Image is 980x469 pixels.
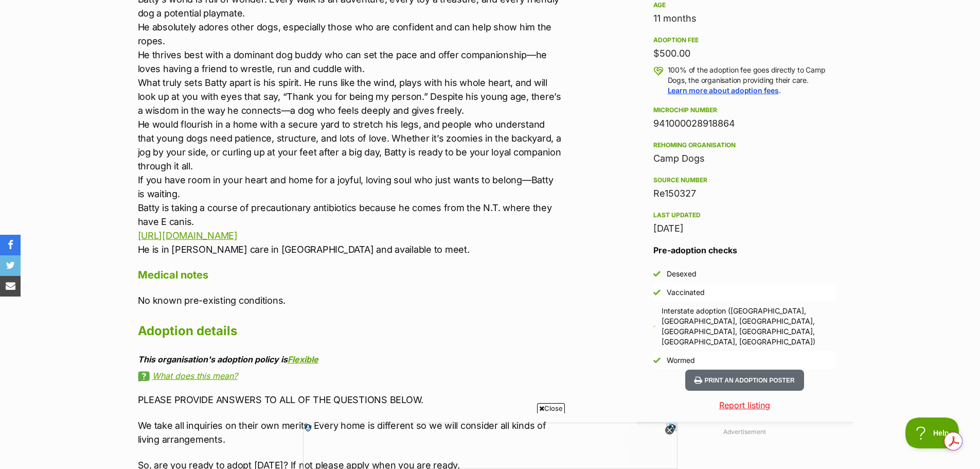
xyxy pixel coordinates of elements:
[365,1,373,9] img: consumer-privacy-logo.png
[653,106,836,114] div: Microchip number
[138,268,563,282] h4: Medical notes
[653,141,836,149] div: Rehoming organisation
[667,269,697,279] div: Desexed
[667,355,695,366] div: Wormed
[364,1,375,9] a: Privacy Notification
[138,419,563,446] p: We take all inquiries on their own merits. Every home is different so we will consider all kinds ...
[653,1,836,9] div: Age
[653,211,836,219] div: Last updated
[667,287,705,298] div: Vaccinated
[653,186,836,201] div: Re150327
[668,86,779,95] a: Learn more about adoption fees
[138,371,563,380] a: What does this mean?
[685,370,804,391] button: Print an adoption poster
[537,403,565,413] span: Close
[138,355,563,364] div: This organisation's adoption policy is
[138,293,563,307] p: No known pre-existing conditions.
[138,320,563,342] h2: Adoption details
[1,1,9,9] img: consumer-privacy-logo.png
[637,399,853,411] a: Report listing
[905,418,959,448] iframe: Help Scout Beacon - Open
[653,325,655,327] img: Yes
[653,221,836,236] div: [DATE]
[662,306,836,347] div: Interstate adoption ([GEOGRAPHIC_DATA], [GEOGRAPHIC_DATA], [GEOGRAPHIC_DATA], [GEOGRAPHIC_DATA], ...
[653,244,836,256] h3: Pre-adoption checks
[364,1,373,8] img: iconc.png
[303,418,678,464] iframe: Advertisement
[653,116,836,131] div: 941000028918864
[653,11,836,26] div: 11 months
[653,357,661,364] img: Yes
[653,36,836,44] div: Adoption fee
[653,289,661,296] img: Yes
[653,270,661,277] img: Yes
[138,230,238,241] a: [URL][DOMAIN_NAME]
[668,65,836,96] p: 100% of the adoption fee goes directly to Camp Dogs, the organisation providing their care. .
[288,354,318,364] a: Flexible
[653,176,836,184] div: Source number
[653,46,836,61] div: $500.00
[138,393,563,407] p: PLEASE PROVIDE ANSWERS TO ALL OF THE QUESTIONS BELOW.
[653,151,836,166] div: Camp Dogs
